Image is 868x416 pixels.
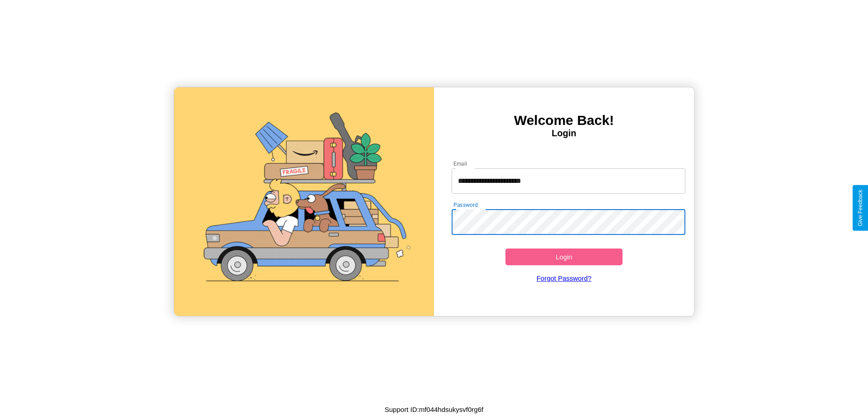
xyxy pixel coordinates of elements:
[434,113,694,128] h3: Welcome Back!
[434,128,694,139] h4: Login
[857,190,863,226] div: Give Feedback
[174,87,434,316] img: gif
[453,201,477,209] label: Password
[453,160,467,167] label: Email
[447,265,681,291] a: Forgot Password?
[385,403,483,416] p: Support ID: mf044hdsukysvf0rg6f
[505,249,623,265] button: Login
